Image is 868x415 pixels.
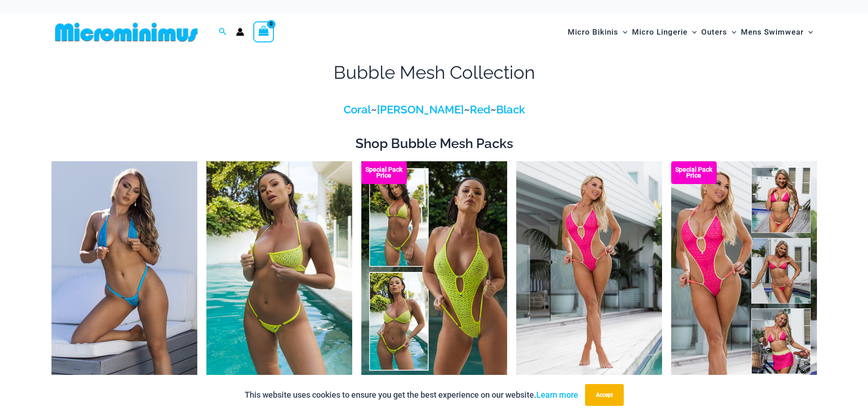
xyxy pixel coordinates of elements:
a: View Shopping Cart, empty [253,21,274,42]
b: Special Pack Price [361,167,407,179]
a: Bubble Mesh Ultimate (3) Bubble Mesh Highlight Yellow 309 Tri Top 469 Thong 05Bubble Mesh Highlig... [361,161,507,380]
span: Menu Toggle [804,20,813,44]
button: Accept [585,384,624,406]
span: Micro Bikinis [568,20,618,44]
a: Coral [344,103,371,116]
span: Mens Swimwear [741,20,804,44]
nav: Site Navigation [564,17,817,47]
a: Black [496,103,525,116]
img: Bubble Mesh Ultimate (3) [361,161,507,380]
img: Bubble Mesh Highlight Yellow 323 Underwire Top 469 Thong 02 [206,161,352,380]
a: Bubble Mesh Highlight Pink 819 One Piece 01Bubble Mesh Highlight Pink 819 One Piece 03Bubble Mesh... [516,161,662,380]
span: Menu Toggle [688,20,697,44]
h2: Shop Bubble Mesh Packs [51,135,817,152]
a: Collection Pack F Collection Pack BCollection Pack B [671,161,817,380]
a: Bubble Mesh Highlight Yellow 323 Underwire Top 469 Thong 02Bubble Mesh Highlight Yellow 323 Under... [206,161,352,380]
img: Collection Pack F [671,161,817,380]
a: Bubble Mesh Highlight Blue 309 Tri Top 421 Micro 05Bubble Mesh Highlight Blue 309 Tri Top 421 Mic... [51,161,197,380]
b: Special Pack Price [671,167,717,179]
span: Menu Toggle [727,20,736,44]
p: This website uses cookies to ensure you get the best experience on our website. [245,388,578,402]
a: Learn more [536,390,578,400]
h4: ~ ~ ~ [51,103,817,117]
span: Menu Toggle [618,20,627,44]
a: Red [470,103,490,116]
a: Search icon link [219,26,227,38]
span: Micro Lingerie [632,20,688,44]
img: MM SHOP LOGO FLAT [51,22,201,42]
a: OutersMenu ToggleMenu Toggle [699,18,739,46]
a: Mens SwimwearMenu ToggleMenu Toggle [739,18,815,46]
a: Micro BikinisMenu ToggleMenu Toggle [565,18,630,46]
h1: Bubble Mesh Collection [51,60,817,85]
a: Micro LingerieMenu ToggleMenu Toggle [630,18,699,46]
a: [PERSON_NAME] [377,103,464,116]
img: Bubble Mesh Highlight Blue 309 Tri Top 421 Micro 05 [51,161,197,380]
img: Bubble Mesh Highlight Pink 819 One Piece 01 [516,161,662,380]
a: Account icon link [236,28,244,36]
span: Outers [701,20,727,44]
